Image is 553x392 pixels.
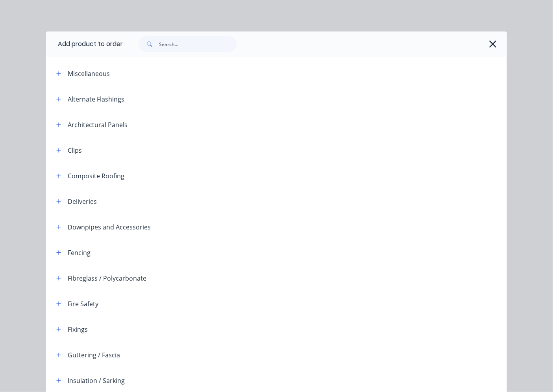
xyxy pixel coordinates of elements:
div: Guttering / Fascia [68,350,120,360]
input: Search... [159,36,237,52]
div: Fixings [68,325,88,334]
div: Clips [68,146,82,155]
div: Insulation / Sarking [68,376,125,385]
div: Fibreglass / Polycarbonate [68,274,146,283]
div: Fencing [68,248,91,257]
div: Fire Safety [68,299,98,309]
div: Architectural Panels [68,120,128,129]
div: Miscellaneous [68,69,110,78]
div: Deliveries [68,197,97,206]
div: Alternate Flashings [68,94,124,104]
div: Composite Roofing [68,171,124,181]
div: Add product to order [46,31,123,57]
div: Downpipes and Accessories [68,222,151,232]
